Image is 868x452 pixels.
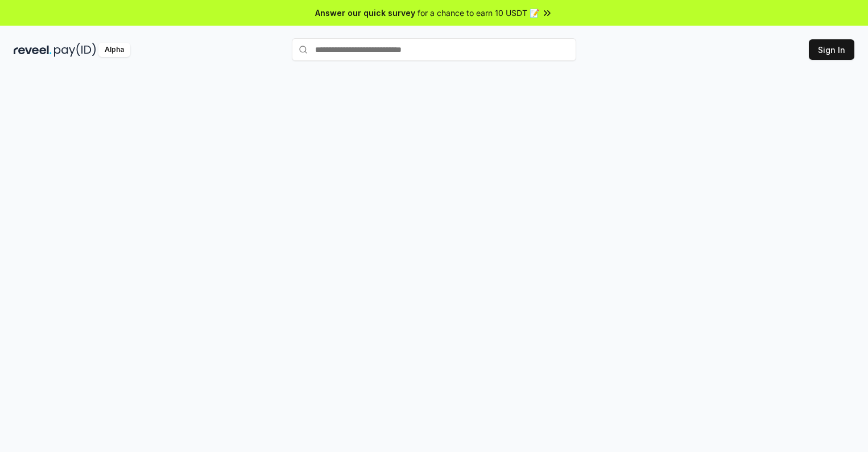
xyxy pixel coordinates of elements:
[14,43,52,57] img: reveel_dark
[54,43,96,57] img: pay_id
[98,43,130,57] div: Alpha
[418,7,539,19] span: for a chance to earn 10 USDT 📝
[315,7,415,19] span: Answer our quick survey
[809,39,854,60] button: Sign In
